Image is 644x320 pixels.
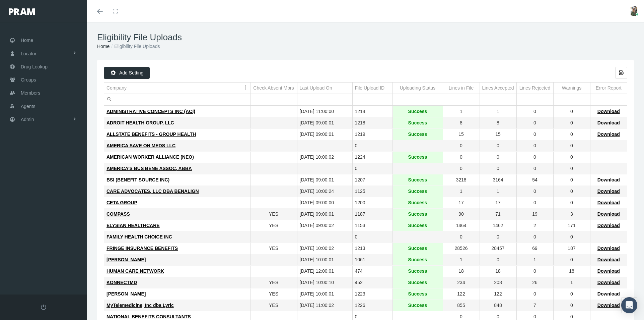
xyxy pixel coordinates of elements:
[106,291,146,297] span: [PERSON_NAME]
[443,129,480,140] td: 15
[97,32,634,43] h1: Eligibility File Uploads
[553,140,590,152] td: 0
[392,83,443,94] td: Column Uploading Status
[516,186,553,197] td: 0
[516,277,553,288] td: 26
[597,211,620,217] span: Download
[392,197,443,209] td: Success
[480,231,516,243] td: 0
[352,140,392,152] td: 0
[597,280,620,285] span: Download
[104,67,627,79] div: Data grid toolbar
[352,83,392,94] td: Column File Upload ID
[21,100,35,113] span: Agents
[352,209,392,220] td: 1187
[553,163,590,174] td: 0
[352,231,392,243] td: 0
[443,163,480,174] td: 0
[553,209,590,220] td: 3
[106,120,174,125] span: ADROIT HEALTH GROUP, LLC
[119,70,143,75] span: Add Setting
[297,186,352,197] td: [DATE] 10:00:24
[21,47,37,60] span: Locator
[443,174,480,186] td: 3218
[106,143,175,148] span: AMERICA SAVE ON MEDS LLC
[392,152,443,163] td: Success
[516,106,553,117] td: 0
[597,291,620,297] span: Download
[443,277,480,288] td: 234
[516,163,553,174] td: 0
[250,209,297,220] td: YES
[516,117,553,129] td: 0
[297,220,352,231] td: [DATE] 09:00:02
[400,85,436,91] div: Uploading Status
[480,277,516,288] td: 208
[250,277,297,288] td: YES
[553,83,590,94] td: Column Warnings
[443,254,480,266] td: 1
[106,303,174,308] span: MyTelemedicine, Inc dba Lyric
[597,246,620,251] span: Download
[516,209,553,220] td: 19
[297,197,352,209] td: [DATE] 09:00:00
[449,85,474,91] div: Lines in File
[597,109,620,114] span: Download
[392,220,443,231] td: Success
[443,300,480,311] td: 855
[106,211,130,217] span: COMPASS
[480,106,516,117] td: 1
[482,85,514,91] div: Lines Accepted
[597,223,620,228] span: Download
[297,129,352,140] td: [DATE] 09:00:01
[629,6,639,16] img: S_Profile_Picture_15372.jpg
[352,186,392,197] td: 1125
[553,106,590,117] td: 0
[352,243,392,254] td: 1213
[106,280,137,285] span: KONNECTMD
[352,197,392,209] td: 1200
[297,106,352,117] td: [DATE] 11:00:00
[250,220,297,231] td: YES
[553,254,590,266] td: 0
[392,106,443,117] td: Success
[443,186,480,197] td: 1
[516,266,553,277] td: 0
[553,152,590,163] td: 0
[516,174,553,186] td: 54
[352,220,392,231] td: 1153
[352,152,392,163] td: 1224
[352,106,392,117] td: 1214
[443,220,480,231] td: 1464
[597,257,620,262] span: Download
[392,300,443,311] td: Success
[297,243,352,254] td: [DATE] 10:00:02
[615,67,627,79] div: Export all data to Excel
[596,85,622,91] div: Error Report
[590,83,627,94] td: Column Error Report
[553,117,590,129] td: 0
[553,266,590,277] td: 18
[106,246,178,251] span: FRINGE INSURANCE BENEFITS
[516,220,553,231] td: 2
[250,83,297,94] td: Column Check Absent Mbrs
[480,186,516,197] td: 1
[480,174,516,186] td: 3164
[597,131,620,137] span: Download
[516,254,553,266] td: 1
[106,257,146,262] span: [PERSON_NAME]
[597,303,620,308] span: Download
[553,300,590,311] td: 0
[597,189,620,194] span: Download
[516,288,553,300] td: 0
[297,83,352,94] td: Column Last Upload On
[392,186,443,197] td: Success
[352,288,392,300] td: 1223
[352,254,392,266] td: 1061
[480,288,516,300] td: 122
[392,243,443,254] td: Success
[480,152,516,163] td: 0
[106,131,196,137] span: ALLSTATE BENEFITS - GROUP HEALTH
[297,254,352,266] td: [DATE] 10:00:01
[392,254,443,266] td: Success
